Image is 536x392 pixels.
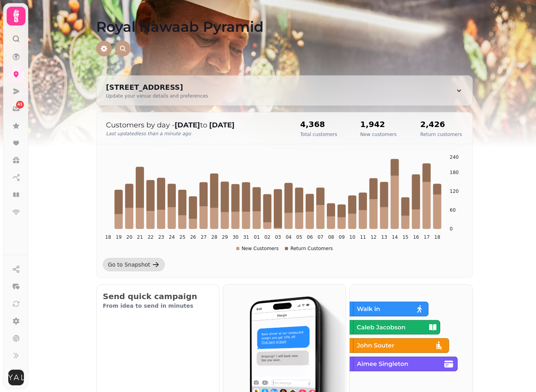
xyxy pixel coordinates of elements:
[175,121,200,129] strong: [DATE]
[222,234,228,240] tspan: 29
[179,234,185,240] tspan: 25
[285,245,333,252] div: Return Customers
[349,234,355,240] tspan: 10
[381,234,387,240] tspan: 13
[296,234,302,240] tspan: 05
[317,234,323,240] tspan: 07
[286,234,292,240] tspan: 04
[360,131,397,138] p: New customers
[360,119,397,130] h2: 1,942
[264,234,270,240] tspan: 02
[105,234,111,240] tspan: 18
[211,234,217,240] tspan: 28
[339,234,345,240] tspan: 09
[158,234,164,240] tspan: 23
[392,234,398,240] tspan: 14
[190,234,196,240] tspan: 26
[8,101,24,116] a: 41
[254,234,260,240] tspan: 01
[243,234,249,240] tspan: 31
[106,93,208,99] div: Update your venue details and preferences
[18,102,23,107] span: 41
[233,234,239,240] tspan: 30
[450,170,459,175] tspan: 180
[8,370,24,385] img: User avatar
[106,82,208,93] div: [STREET_ADDRESS]
[434,234,440,240] tspan: 18
[424,234,430,240] tspan: 17
[236,245,279,252] div: New Customers
[420,131,462,138] p: Return customers
[209,121,235,129] strong: [DATE]
[450,189,459,194] tspan: 120
[360,234,366,240] tspan: 11
[300,119,337,130] h2: 4,368
[7,370,26,385] button: User avatar
[403,234,408,240] tspan: 15
[275,234,281,240] tspan: 03
[103,258,165,271] a: Go to Snapshot
[450,154,459,160] tspan: 240
[307,234,313,240] tspan: 06
[169,234,175,240] tspan: 24
[108,261,150,269] div: Go to Snapshot
[106,120,284,131] p: Customers by day - to
[370,234,376,240] tspan: 12
[148,234,153,240] tspan: 22
[450,207,456,213] tspan: 60
[116,234,122,240] tspan: 19
[103,302,213,310] p: From idea to send in minutes
[106,131,284,137] p: Last updated less than a minute ago
[126,234,132,240] tspan: 20
[328,234,334,240] tspan: 08
[300,131,337,138] p: Total customers
[137,234,143,240] tspan: 21
[420,119,462,130] h2: 2,426
[103,291,213,302] h2: Send quick campaign
[450,226,453,232] tspan: 0
[201,234,206,240] tspan: 27
[413,234,419,240] tspan: 16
